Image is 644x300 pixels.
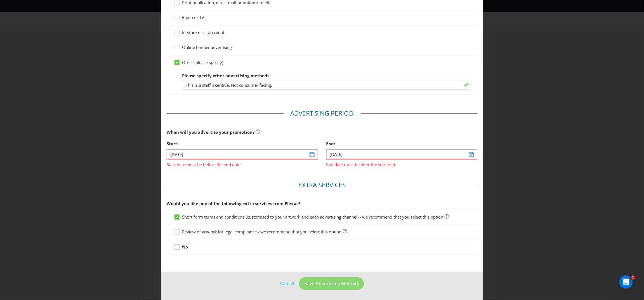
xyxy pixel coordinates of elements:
[182,214,444,220] span: Short form terms and conditions (customised to your artwork and each advertising channel) - we re...
[182,229,342,235] span: Review of artwork for legal compliance - we recommend that you select this option
[167,138,318,149] div: Start:
[167,160,318,168] span: Start date must be before the end date
[284,109,361,118] legend: Advertising Period
[299,277,364,290] button: Save Advertising Method
[631,275,635,280] span: 1
[291,181,353,189] legend: Extra Services
[167,201,301,206] span: Would you like any of the following extra services from Plexus?
[182,73,271,78] span: Please specify other advertising methods.
[619,275,633,289] iframe: Intercom live chat
[280,280,295,287] a: Cancel
[182,244,188,250] strong: No
[167,129,255,135] span: When will you advertise your promotion?
[167,149,318,159] input: DD/MM/YY
[326,138,478,149] div: End:
[182,30,225,35] span: In-store or at an event
[326,160,478,168] span: End date must be after the start date
[305,280,358,287] span: Save Advertising Method
[326,149,478,159] input: DD/MM/YY
[182,44,232,50] span: Online banner advertising
[182,60,223,65] span: Other (please specify)
[182,15,204,20] span: Radio or TV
